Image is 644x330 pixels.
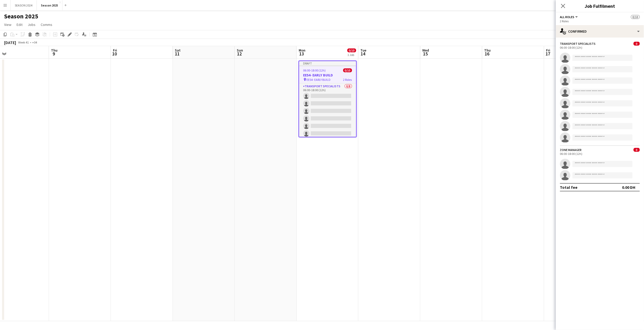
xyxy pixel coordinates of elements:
[51,48,58,53] span: Thu
[37,0,62,10] button: Season 2025
[560,152,640,156] div: 06:00-18:00 (12h)
[299,61,357,137] app-job-card: Draft06:00-18:00 (12h)0/10EE54- EARLY BUILD EE54- EARLY BUILD2 RolesTransport Specialists0/806:00...
[343,68,352,72] span: 0/10
[360,51,367,57] span: 14
[11,0,37,10] button: SEASON 2024
[4,12,38,20] h1: Season 2025
[634,148,640,152] span: 0
[631,15,640,19] span: 0/10
[546,48,550,53] span: Fri
[556,25,644,38] div: Confirmed
[39,21,54,28] a: Comms
[560,185,578,190] div: Total fee
[560,15,579,19] button: All roles
[560,19,640,23] div: 2 Roles
[174,51,181,57] span: 11
[4,40,16,45] div: [DATE]
[17,22,23,27] span: Edit
[175,48,181,53] span: Sat
[15,21,25,28] a: Edit
[299,83,356,154] app-card-role: Transport Specialists0/806:00-18:00 (12h)
[560,46,640,49] div: 06:00-18:00 (12h)
[484,51,491,57] span: 16
[303,68,326,72] span: 06:00-18:00 (12h)
[28,22,35,27] span: Jobs
[299,48,305,53] span: Mon
[237,48,243,53] span: Sun
[560,15,575,19] span: All roles
[484,48,491,53] span: Thu
[112,51,117,57] span: 10
[307,78,331,82] span: EE54- EARLY BUILD
[546,51,550,57] span: 17
[298,51,305,57] span: 13
[361,48,367,53] span: Tue
[41,22,52,27] span: Comms
[236,51,243,57] span: 12
[4,22,11,27] span: View
[556,3,644,9] h3: Job Fulfilment
[348,53,356,57] div: 1 Job
[343,78,352,82] span: 2 Roles
[2,21,13,28] a: View
[622,185,636,190] div: 0.00 DH
[423,48,429,53] span: Wed
[299,61,356,65] div: Draft
[634,42,640,46] span: 0
[26,21,38,28] a: Jobs
[32,40,37,44] div: +04
[347,48,356,52] span: 0/10
[17,40,30,44] span: Week 41
[299,73,356,77] h3: EE54- EARLY BUILD
[422,51,429,57] span: 15
[113,48,117,53] span: Fri
[560,42,596,46] div: Transport Specialists
[50,51,58,57] span: 9
[560,148,582,152] div: Zone Manager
